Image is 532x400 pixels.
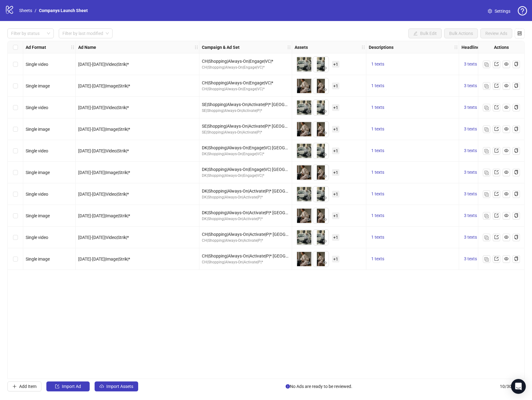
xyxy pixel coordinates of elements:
div: Select row 3 [8,97,23,118]
span: copy [514,170,518,174]
span: eye [323,109,327,113]
span: eye [504,257,509,261]
img: Asset 2 [313,57,329,72]
span: 3 texts [464,148,477,153]
div: CH|Shopping|Always-On|Activate|P|* [GEOGRAPHIC_DATA] [202,253,289,259]
div: Resize Campaign & Ad Set column [290,41,292,53]
span: control [517,31,522,36]
span: 1 texts [371,235,384,240]
span: plus [12,384,17,389]
img: Duplicate [484,62,489,67]
div: Open Intercom Messenger [511,379,526,394]
div: Select row 6 [8,162,23,183]
div: Select row 8 [8,205,23,227]
button: Duplicate [483,82,490,90]
button: 3 texts [462,147,479,155]
span: export [494,105,499,109]
span: holder [365,45,370,49]
button: 1 texts [369,234,387,241]
button: Preview [304,108,312,115]
span: Single image [26,83,50,88]
div: DK|Shopping|Always-On|Engage|VC| [GEOGRAPHIC_DATA] [202,166,289,173]
span: eye [504,213,509,218]
span: 1 texts [371,83,384,88]
span: eye [504,148,509,153]
span: export [494,235,499,239]
span: eye [323,87,327,92]
span: eye [323,66,327,70]
span: 3 texts [464,213,477,218]
span: setting [488,9,492,13]
a: Settings [483,6,515,16]
span: [DATE]-[DATE]|Video|Strik|* [78,192,129,197]
span: Single image [26,127,50,132]
span: Import Assets [106,384,133,389]
span: 10 / 300 items [500,383,525,390]
span: Single image [26,213,50,218]
button: Preview [321,238,329,245]
span: Single video [26,235,48,240]
div: SE|Shopping|Always-On|Activate|P|* [202,108,289,114]
div: DK|Shopping|Always-On|Activate|P|* [GEOGRAPHIC_DATA] [202,188,289,194]
span: Single video [26,148,48,153]
button: Preview [321,151,329,159]
div: CH|Shopping|Always-On|Activate|P|* [GEOGRAPHIC_DATA] [202,231,289,238]
span: No Ads are ready to be reviewed. [286,383,352,390]
span: holder [70,45,75,49]
button: Duplicate [483,126,490,133]
strong: Descriptions [369,44,394,51]
span: copy [514,62,518,66]
button: Preview [304,130,312,137]
span: holder [198,45,203,49]
span: 3 texts [464,62,477,66]
div: CH|Shopping|Always-On|Engage|VC|* [202,58,289,65]
span: info-circle [286,384,290,389]
span: [DATE]-[DATE]|Video|Strik|* [78,235,129,240]
button: Duplicate [483,190,490,198]
span: export [494,83,499,88]
img: Asset 1 [296,143,312,159]
img: Asset 1 [296,121,312,137]
button: Add Item [7,381,41,391]
span: copy [514,213,518,218]
span: eye [323,239,327,243]
span: holder [458,45,462,49]
img: Asset 2 [313,186,329,202]
span: eye [504,83,509,88]
span: + 1 [332,61,339,68]
img: Asset 1 [296,251,312,267]
button: Preview [321,86,329,94]
img: Asset 1 [296,165,312,180]
span: 3 texts [464,256,477,261]
span: eye [306,131,310,135]
span: 1 texts [371,256,384,261]
span: Single image [26,257,50,262]
button: Preview [321,130,329,137]
div: SE|Shopping|Always-On|Activate|P|* [GEOGRAPHIC_DATA] [202,101,289,108]
button: Preview [321,194,329,202]
button: 1 texts [369,82,387,90]
span: + 1 [332,234,339,241]
span: export [494,62,499,66]
span: holder [287,45,291,49]
span: [DATE]-[DATE]|Image|Strik|* [78,213,130,218]
button: Duplicate [483,255,490,263]
span: eye [306,261,310,265]
button: Preview [304,151,312,159]
div: Resize Ad Name column [198,41,199,53]
span: export [494,257,499,261]
span: 3 texts [464,105,477,110]
span: + 1 [332,212,339,219]
div: DK|Shopping|Always-On|Activate|P|* [202,216,289,222]
span: holder [361,45,365,49]
img: Duplicate [484,214,489,218]
button: Preview [304,238,312,245]
div: DK|Shopping|Always-On|Activate|P|* [202,194,289,200]
div: Resize Ad Format column [74,41,75,53]
span: holder [75,45,79,49]
button: Preview [321,216,329,223]
div: SE|Shopping|Always-On|Activate|P|* [202,130,289,135]
img: Asset 2 [313,121,329,137]
img: Asset 2 [313,208,329,223]
div: CH|Shopping|Always-On|Activate|P|* [202,238,289,244]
